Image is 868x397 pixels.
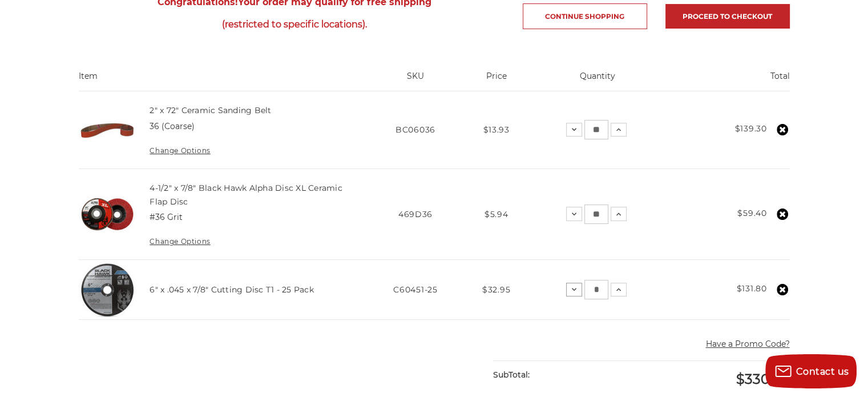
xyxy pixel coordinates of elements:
[584,280,608,299] input: 6" x .045 x 7/8" Cutting Disc T1 - 25 Pack Quantity:
[395,125,435,135] span: BC06036
[465,70,527,91] th: Price
[493,361,641,389] div: SubTotal:
[79,102,136,159] img: 2" x 72" Ceramic Pipe Sanding Belt
[150,211,183,223] dd: #36 Grit
[584,204,608,224] input: 4-1/2" x 7/8" Black Hawk Alpha Disc XL Ceramic Flap Disc Quantity:
[737,208,766,218] strong: $59.40
[150,183,342,207] a: 4-1/2" x 7/8" Black Hawk Alpha Disc XL Ceramic Flap Disc
[79,186,136,243] img: 4.5" BHA Alpha Disc
[584,120,608,139] input: 2" x 72" Ceramic Sanding Belt Quantity:
[150,284,314,295] a: 6" x .045 x 7/8" Cutting Disc T1 - 25 Pack
[765,354,857,388] button: Contact us
[150,237,210,246] a: Change Options
[79,13,511,35] span: (restricted to specific locations).
[79,261,136,318] img: 6" x .045 x 7/8" Cutting Disc T1
[735,123,767,134] strong: $139.30
[796,366,849,377] span: Contact us
[79,70,366,91] th: Item
[528,70,667,91] th: Quantity
[150,105,271,115] a: 2" x 72" Ceramic Sanding Belt
[665,4,790,29] a: Proceed to checkout
[393,284,437,295] span: C60451-25
[150,121,195,133] dd: 36 (Coarse)
[150,146,210,155] a: Change Options
[398,209,433,219] span: 469D36
[667,70,790,91] th: Total
[366,70,465,91] th: SKU
[485,209,508,219] span: $5.94
[737,283,767,294] strong: $131.80
[523,3,647,29] a: Continue Shopping
[706,338,790,350] button: Have a Promo Code?
[482,284,510,295] span: $32.95
[483,125,509,135] span: $13.93
[736,371,790,387] span: $330.50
